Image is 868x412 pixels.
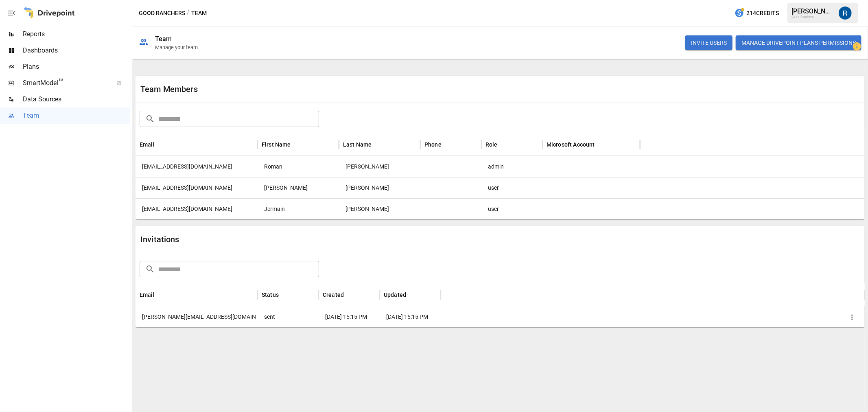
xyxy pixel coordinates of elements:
div: 7/3/25 15:15 PM [380,306,441,327]
span: ™ [58,77,64,87]
button: Sort [345,289,356,300]
button: Sort [280,289,291,300]
span: Team [23,111,130,121]
div: Phone [424,141,442,148]
button: 214Credits [731,6,782,21]
span: SmartModel [23,78,107,88]
button: Sort [155,139,167,150]
div: rromero@goodranchers.com [136,156,258,177]
div: Role [485,141,498,148]
div: Good Ranchers [791,15,834,19]
button: Sort [155,289,167,300]
div: Roman [258,156,339,177]
button: Roman Romero [834,2,857,24]
div: [PERSON_NAME] [791,7,834,15]
div: Updated [384,291,406,298]
div: admin [481,156,542,177]
span: Dashboards [23,46,130,55]
div: Team [155,35,172,43]
button: Sort [596,139,607,150]
div: sent [258,306,319,327]
div: Jermain [258,198,339,219]
div: Johnny [258,177,339,198]
img: Roman Romero [839,7,852,20]
div: Invitations [140,234,500,244]
button: Sort [292,139,303,150]
div: 7/3/25 15:15 PM [319,306,380,327]
div: Created [323,291,344,298]
div: jvincent@goodranchers.com [136,177,258,198]
button: Manage Drivepoint Plans Permissions [736,35,861,50]
div: Gil [339,198,420,219]
div: Romero [339,156,420,177]
div: Last Name [343,141,372,148]
span: Data Sources [23,94,130,104]
button: Good Ranchers [139,8,185,18]
div: Team Members [140,84,500,94]
div: Status [262,291,279,298]
span: Reports [23,29,130,39]
div: Manage your team [155,44,198,50]
button: Sort [373,139,384,150]
button: Sort [498,139,510,150]
div: First Name [262,141,291,148]
div: / [187,8,190,18]
div: Vincent [339,177,420,198]
div: user [481,177,542,198]
div: user [481,198,542,219]
div: jermain@goodranchers.com [136,198,258,219]
span: Plans [23,62,130,72]
span: 214 Credits [746,8,779,18]
div: Email [140,141,155,148]
button: Sort [442,139,454,150]
button: Sort [407,289,418,300]
button: INVITE USERS [685,35,732,50]
div: Microsoft Account [547,141,595,148]
div: eric@eavpartners.com [136,306,258,327]
div: Email [140,291,155,298]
